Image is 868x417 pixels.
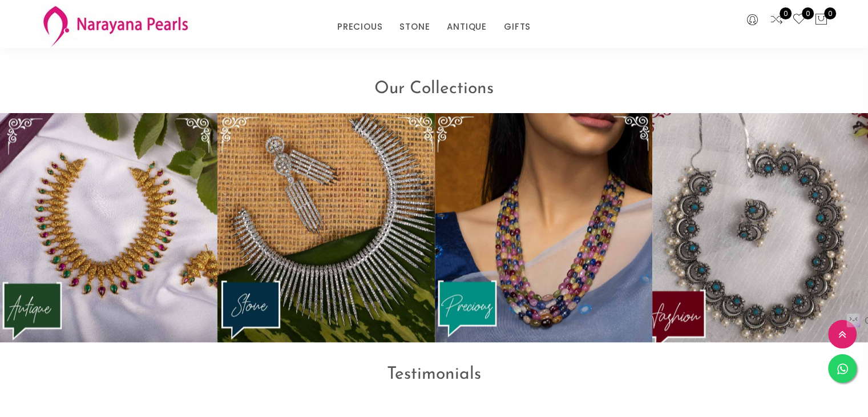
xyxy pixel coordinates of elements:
[217,113,435,342] img: Stone
[824,7,836,19] span: 0
[504,18,531,35] a: GIFTS
[802,7,814,19] span: 0
[399,18,430,35] a: STONE
[447,18,487,35] a: ANTIQUE
[770,13,784,27] a: 0
[435,113,652,342] img: Precious
[792,13,806,27] a: 0
[780,7,792,19] span: 0
[337,18,382,35] a: PRECIOUS
[814,13,828,27] button: 0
